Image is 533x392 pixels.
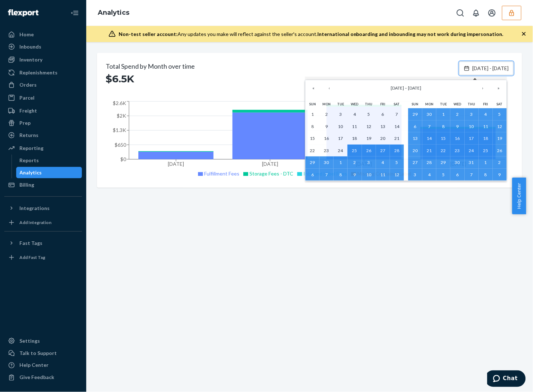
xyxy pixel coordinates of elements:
a: Inventory [4,54,82,65]
a: Reports [16,155,82,166]
abbr: July 18, 2025 [483,136,488,141]
abbr: Thursday [468,102,475,106]
div: Fast Tags [19,240,42,247]
abbr: June 23, 2025 [324,148,329,153]
a: Inbounds [4,41,82,53]
abbr: July 10, 2025 [366,172,371,177]
button: July 8, 2025 [436,120,450,133]
abbr: July 24, 2025 [469,148,474,153]
button: « [305,80,321,96]
abbr: July 2, 2025 [456,111,459,117]
button: Integrations [4,202,82,214]
button: July 5, 2025 [390,156,404,169]
abbr: June 18, 2025 [352,136,357,141]
abbr: Saturday [497,102,503,106]
span: $6.5K [106,72,134,85]
a: Home [4,29,82,40]
abbr: June 7, 2025 [396,111,398,117]
button: June 29, 2025 [408,108,422,120]
button: June 25, 2025 [348,145,362,157]
a: Replenishments [4,67,82,78]
button: August 6, 2025 [450,169,464,181]
button: June 3, 2025 [334,108,348,120]
abbr: July 2, 2025 [353,160,356,165]
button: June 2, 2025 [320,108,334,120]
abbr: June 14, 2025 [394,124,399,129]
span: Help Center [512,178,526,214]
abbr: Tuesday [337,102,344,106]
tspan: [DATE] [262,161,278,167]
img: Flexport logo [8,9,38,17]
abbr: July 5, 2025 [396,160,398,165]
button: July 21, 2025 [422,145,436,157]
button: July 26, 2025 [493,145,507,157]
abbr: Saturday [394,102,400,106]
button: July 8, 2025 [334,169,348,181]
button: August 4, 2025 [422,169,436,181]
button: July 17, 2025 [465,132,479,145]
iframe: Opens a widget where you can chat to one of our agents [487,370,526,388]
div: Any updates you make will reflect against the seller's account. [119,31,504,38]
div: Inventory [19,56,42,63]
button: June 19, 2025 [362,132,376,145]
a: Add Integration [4,217,82,228]
a: Billing [4,179,82,191]
span: Fulfillment Fees [205,170,240,177]
button: June 18, 2025 [348,132,362,145]
button: July 3, 2025 [362,156,376,169]
abbr: Friday [380,102,385,106]
button: June 17, 2025 [334,132,348,145]
abbr: June 22, 2025 [310,148,315,153]
abbr: June 10, 2025 [338,124,343,129]
button: June 15, 2025 [305,132,320,145]
ol: breadcrumbs [92,3,135,23]
button: July 25, 2025 [479,145,493,157]
button: ‹ [321,80,337,96]
button: July 9, 2025 [450,120,464,133]
abbr: Friday [483,102,488,106]
abbr: June 4, 2025 [353,111,356,117]
abbr: June 21, 2025 [394,136,399,141]
tspan: [DATE] [168,161,184,167]
button: June 10, 2025 [334,120,348,133]
button: June 1, 2025 [305,108,320,120]
button: June 23, 2025 [320,145,334,157]
div: Talk to Support [19,350,57,357]
button: July 19, 2025 [493,132,507,145]
button: Talk to Support [4,347,82,359]
abbr: June 1, 2025 [311,111,314,117]
div: Orders [19,81,37,88]
button: July 27, 2025 [408,156,422,169]
abbr: July 11, 2025 [483,124,488,129]
abbr: June 19, 2025 [366,136,371,141]
abbr: August 1, 2025 [484,160,487,165]
button: June 4, 2025 [348,108,362,120]
button: July 6, 2025 [305,169,320,181]
div: Replenishments [19,69,58,76]
button: July 29, 2025 [436,156,450,169]
div: Returns [19,132,38,139]
div: Home [19,31,34,38]
abbr: July 3, 2025 [368,160,370,165]
abbr: July 16, 2025 [455,136,460,141]
abbr: June 6, 2025 [382,111,384,117]
button: June 5, 2025 [362,108,376,120]
abbr: July 19, 2025 [497,136,502,141]
tspan: $2K [117,113,126,119]
button: Open notifications [469,6,483,20]
button: July 6, 2025 [408,120,422,133]
abbr: July 8, 2025 [442,124,445,129]
button: July 11, 2025 [479,120,493,133]
abbr: June 25, 2025 [352,148,357,153]
a: Prep [4,117,82,129]
button: June 7, 2025 [390,108,404,120]
button: June 12, 2025 [362,120,376,133]
abbr: July 11, 2025 [380,172,385,177]
button: June 24, 2025 [334,145,348,157]
abbr: July 30, 2025 [455,160,460,165]
abbr: Monday [425,102,433,106]
abbr: June 29, 2025 [413,111,418,117]
button: [DATE] – [DATE] [337,80,475,96]
abbr: July 31, 2025 [469,160,474,165]
abbr: June 15, 2025 [310,136,315,141]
